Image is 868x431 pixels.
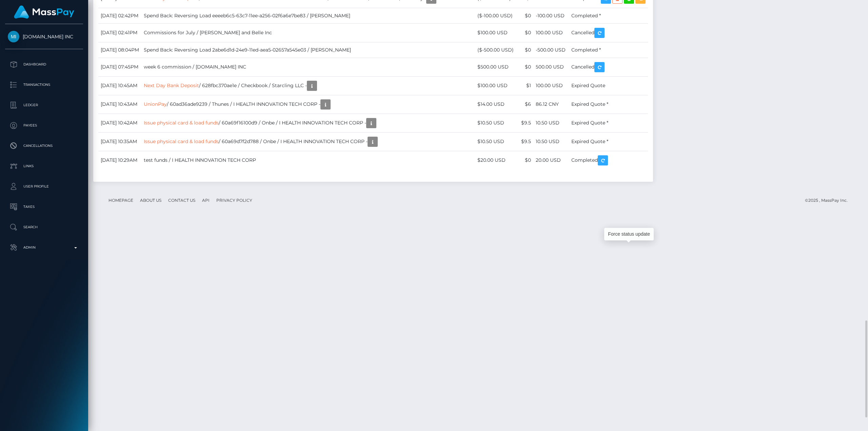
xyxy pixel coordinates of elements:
[533,132,569,151] td: 10.50 USD
[8,120,80,131] p: Payees
[98,23,141,42] td: [DATE] 02:41PM
[8,202,80,212] p: Taxes
[8,100,80,110] p: Ledger
[569,151,648,170] td: Completed
[137,195,164,205] a: About Us
[98,8,141,23] td: [DATE] 02:42PM
[8,161,80,171] p: Links
[8,59,80,70] p: Dashboard
[8,242,80,253] p: Admin
[475,42,516,58] td: ($-500.00 USD)
[5,219,83,236] a: Search
[805,197,853,204] div: © 2025 , MassPay Inc.
[141,151,475,170] td: test funds / I HEALTH INNOVATION TECH CORP
[144,82,199,88] a: Next Day Bank Deposit
[98,76,141,95] td: [DATE] 10:45AM
[144,101,167,107] a: UnionPay
[516,23,533,42] td: $0
[604,228,654,240] div: Force status update
[144,119,219,125] a: Issue physical card & load funds
[141,8,475,23] td: Spend Back: Reversing Load eeeeb6c5-63c7-11ee-a256-02f6a6e7be83 / [PERSON_NAME]
[516,114,533,132] td: $9.5
[516,76,533,95] td: $1
[533,114,569,132] td: 10.50 USD
[569,132,648,151] td: Expired Quote *
[141,58,475,76] td: week 6 commission / [DOMAIN_NAME] INC
[14,5,74,19] img: MassPay Logo
[533,95,569,114] td: 86.12 CNY
[569,8,648,23] td: Completed *
[569,114,648,132] td: Expired Quote *
[475,114,516,132] td: $10.50 USD
[475,132,516,151] td: $10.50 USD
[8,181,80,192] p: User Profile
[8,222,80,232] p: Search
[533,58,569,76] td: 500.00 USD
[516,151,533,170] td: $0
[141,114,475,132] td: / 60a69f16100d9 / Onbe / I HEALTH INNOVATION TECH CORP -
[475,76,516,95] td: $100.00 USD
[569,58,648,76] td: Cancelled
[5,137,83,154] a: Cancellations
[569,95,648,114] td: Expired Quote *
[165,195,198,205] a: Contact Us
[516,132,533,151] td: $9.5
[516,42,533,58] td: $0
[8,31,19,42] img: Monytize.com INC
[5,76,83,93] a: Transactions
[475,58,516,76] td: $500.00 USD
[516,95,533,114] td: $6
[475,95,516,114] td: $14.00 USD
[533,42,569,58] td: -500.00 USD
[569,42,648,58] td: Completed *
[5,117,83,134] a: Payees
[144,138,219,144] a: Issue physical card & load funds
[8,80,80,90] p: Transactions
[141,95,475,114] td: / 60ad36ade9239 / Thunes / I HEALTH INNOVATION TECH CORP -
[8,141,80,151] p: Cancellations
[141,132,475,151] td: / 60a69d7f2d788 / Onbe / I HEALTH INNOVATION TECH CORP -
[141,76,475,95] td: / 628fbc370ae1e / Checkbook / Starcling LLC -
[569,76,648,95] td: Expired Quote
[5,239,83,256] a: Admin
[475,151,516,170] td: $20.00 USD
[475,23,516,42] td: $100.00 USD
[516,8,533,23] td: $0
[141,23,475,42] td: Commissions for July / [PERSON_NAME] and Belle Inc
[5,198,83,215] a: Taxes
[5,56,83,73] a: Dashboard
[533,8,569,23] td: -100.00 USD
[5,97,83,114] a: Ledger
[214,195,255,205] a: Privacy Policy
[98,114,141,132] td: [DATE] 10:42AM
[533,151,569,170] td: 20.00 USD
[98,42,141,58] td: [DATE] 08:04PM
[106,195,136,205] a: Homepage
[98,58,141,76] td: [DATE] 07:45PM
[533,23,569,42] td: 100.00 USD
[475,8,516,23] td: ($-100.00 USD)
[5,34,83,40] span: [DOMAIN_NAME] INC
[98,95,141,114] td: [DATE] 10:43AM
[5,158,83,175] a: Links
[516,58,533,76] td: $0
[98,151,141,170] td: [DATE] 10:29AM
[199,195,212,205] a: API
[141,42,475,58] td: Spend Back: Reversing Load 2abe6d1d-24e9-11ed-aea5-02657a545e03 / [PERSON_NAME]
[98,132,141,151] td: [DATE] 10:35AM
[533,76,569,95] td: 100.00 USD
[569,23,648,42] td: Cancelled
[5,178,83,195] a: User Profile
